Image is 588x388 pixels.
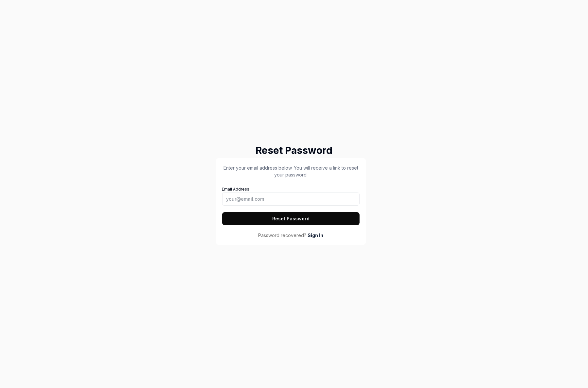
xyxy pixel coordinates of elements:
h2: Reset Password [216,143,373,158]
label: Email Address [222,187,360,206]
p: Enter your email address below. You will receive a link to reset your password. [222,164,360,178]
a: Sign In [308,232,323,239]
input: Email Address [222,193,360,206]
span: Password recovered? [258,232,306,239]
button: Reset Password [222,212,360,225]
